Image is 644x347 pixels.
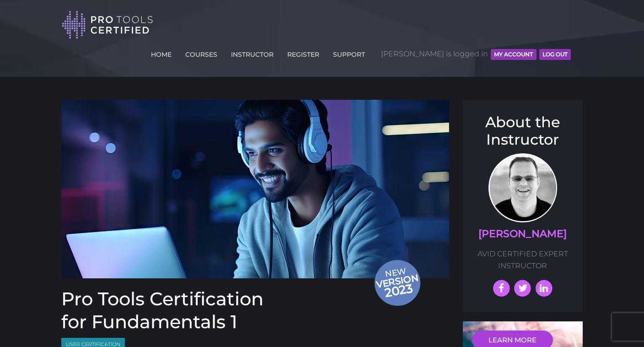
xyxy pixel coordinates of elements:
[472,248,574,271] p: AVID CERTIFIED EXPERT INSTRUCTOR
[478,228,567,240] a: [PERSON_NAME]
[183,45,220,60] a: COURSES
[491,49,536,60] button: MY ACCOUNT
[472,114,574,149] h3: About the Instructor
[61,287,449,333] h1: Pro Tools Certification for Fundamentals 1
[381,40,571,68] span: [PERSON_NAME] is logged in
[285,45,322,60] a: REGISTER
[149,45,174,60] a: HOME
[375,279,423,302] span: 2023
[539,49,571,60] button: Log Out
[62,10,153,40] img: Pro Tools Certified Logo
[61,100,449,278] a: Newversion 2023
[61,100,449,278] img: Pro tools certified Fundamentals 1 Course cover
[331,45,367,60] a: SUPPORT
[488,153,557,222] img: AVID Expert Instructor, Professor Scott Beckett profile photo
[374,275,420,287] span: version
[229,45,276,60] a: INSTRUCTOR
[374,266,423,301] span: New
